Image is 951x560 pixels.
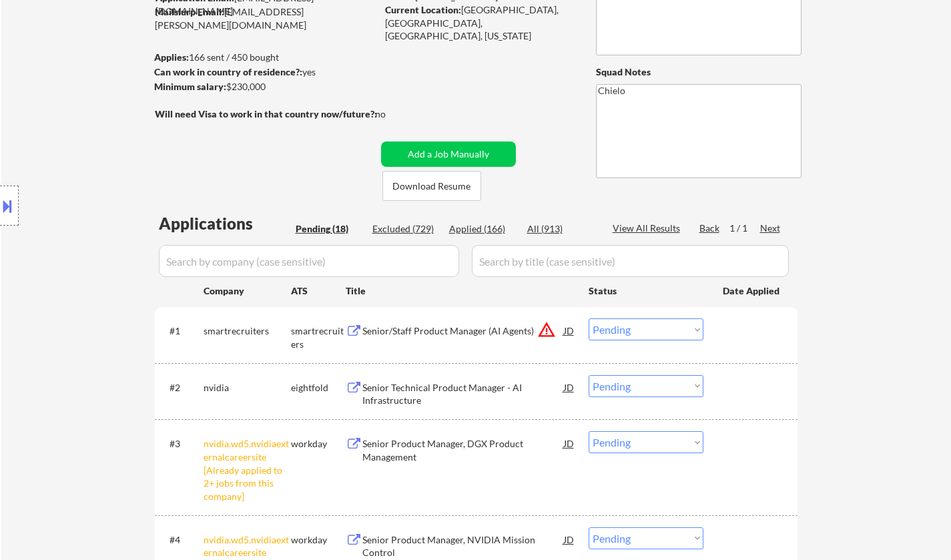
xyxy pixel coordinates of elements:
div: $230,000 [154,80,376,93]
strong: Current Location: [385,4,461,15]
div: JD [563,318,576,342]
div: Title [346,284,576,298]
div: Senior Product Manager, DGX Product Management [362,437,564,463]
input: Search by title (case sensitive) [472,245,789,277]
strong: Can work in country of residence?: [154,66,302,77]
strong: Minimum salary: [154,81,226,92]
div: 1 / 1 [729,222,760,235]
div: Senior Product Manager, NVIDIA Mission Control [362,533,564,559]
div: no [375,107,413,121]
div: workday [291,437,346,451]
div: [GEOGRAPHIC_DATA], [GEOGRAPHIC_DATA], [GEOGRAPHIC_DATA], [US_STATE] [385,3,574,43]
strong: Applies: [154,51,189,63]
div: smartrecruiters [204,324,291,338]
div: Pending (18) [296,222,362,236]
button: Download Resume [382,171,481,201]
div: Status [589,278,703,302]
div: Back [699,222,721,235]
div: JD [563,375,576,399]
div: Applied (166) [449,222,516,236]
div: #2 [170,381,193,394]
div: JD [563,527,576,551]
div: 166 sent / 450 bought [154,51,376,64]
button: warning_amber [537,320,556,339]
div: All (913) [527,222,594,236]
div: #4 [170,533,193,547]
div: #1 [170,324,193,338]
div: Squad Notes [596,65,802,79]
input: Search by company (case sensitive) [159,245,459,277]
div: eightfold [291,381,346,394]
div: JD [563,431,576,455]
div: nvidia [204,381,291,394]
div: #3 [170,437,193,451]
button: Add a Job Manually [381,142,516,167]
div: View All Results [613,222,684,235]
strong: Mailslurp Email: [155,6,224,17]
div: [EMAIL_ADDRESS][PERSON_NAME][DOMAIN_NAME] [155,5,376,31]
strong: Will need Visa to work in that country now/future?: [155,108,377,119]
div: yes [154,65,372,79]
div: Senior Technical Product Manager - AI Infrastructure [362,381,564,407]
div: nvidia.wd5.nvidiaexternalcareersite [Already applied to 2+ jobs from this company] [204,437,291,503]
div: smartrecruiters [291,324,346,350]
div: Senior/Staff Product Manager (AI Agents) [362,324,564,338]
div: workday [291,533,346,547]
div: ATS [291,284,346,298]
div: Date Applied [723,284,781,298]
div: Excluded (729) [372,222,439,236]
div: Next [760,222,781,235]
div: Company [204,284,291,298]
